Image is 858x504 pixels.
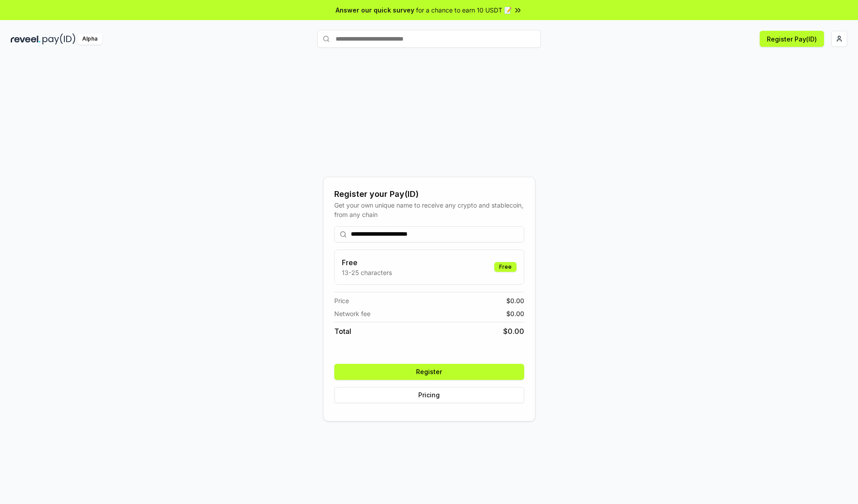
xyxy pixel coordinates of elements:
[503,326,524,337] span: $ 0.00
[334,364,524,380] button: Register
[494,262,517,272] div: Free
[334,200,524,219] div: Get your own unique name to receive any crypto and stablecoin, from any chain
[334,326,351,337] span: Total
[342,257,392,268] h3: Free
[42,33,76,45] img: pay_id
[334,188,524,200] div: Register your Pay(ID)
[342,268,392,277] p: 13-25 characters
[416,5,512,15] span: for a chance to earn 10 USDT 📝
[334,296,349,305] span: Price
[334,309,370,318] span: Network fee
[334,387,524,403] button: Pricing
[506,296,524,305] span: $ 0.00
[506,309,524,318] span: $ 0.00
[336,5,414,15] span: Answer our quick survey
[760,31,824,47] button: Register Pay(ID)
[77,33,102,45] div: Alpha
[11,33,41,45] img: reveel_dark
